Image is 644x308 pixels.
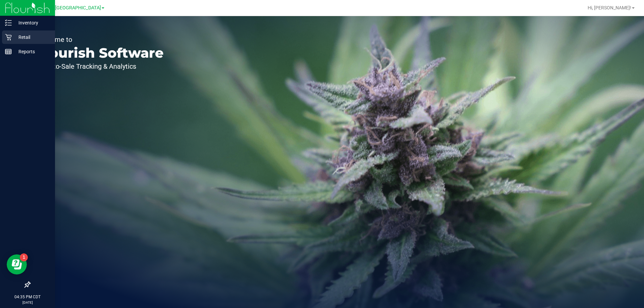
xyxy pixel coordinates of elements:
[3,294,52,300] p: 04:35 PM CDT
[5,19,12,26] inline-svg: Inventory
[36,46,164,60] p: Flourish Software
[36,36,164,43] p: Welcome to
[588,5,631,10] span: Hi, [PERSON_NAME]!
[33,5,101,11] span: TX Austin [GEOGRAPHIC_DATA]
[20,253,28,261] iframe: Resource center unread badge
[12,33,52,41] p: Retail
[3,300,52,305] p: [DATE]
[36,63,164,70] p: Seed-to-Sale Tracking & Analytics
[12,19,52,27] p: Inventory
[12,48,52,56] p: Reports
[7,254,27,274] iframe: Resource center
[5,48,12,55] inline-svg: Reports
[5,34,12,41] inline-svg: Retail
